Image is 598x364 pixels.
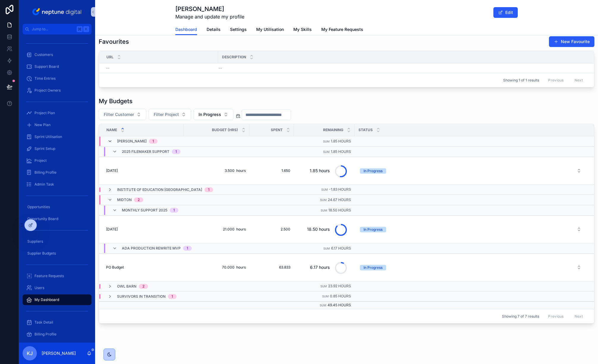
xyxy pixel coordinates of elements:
[256,26,284,32] span: My Utilisation
[23,108,92,118] a: Project Plan
[293,26,312,32] span: My Skills
[175,24,197,35] a: Dashboard
[321,209,327,212] small: Sum
[502,314,539,319] span: Showing 7 of 7 results
[328,208,351,212] span: 18.50 hours
[122,208,167,213] span: Monthly Support 2025
[117,139,147,144] span: [PERSON_NAME]
[34,134,62,139] span: Sprint Utilisation
[328,284,351,288] span: 23.92 hours
[187,227,246,232] a: 21.000 hours
[187,168,246,173] a: 3.500 hours
[23,236,92,247] a: Suppliers
[175,13,244,20] span: Manage and update my profile
[117,294,166,299] span: Survivors In Transition
[34,274,64,278] span: Feature Requests
[34,64,59,69] span: Support Board
[355,224,586,235] button: Select Button
[27,239,43,244] span: Suppliers
[253,227,290,232] a: 2.500
[253,265,290,270] span: 63.833
[84,27,89,32] span: K
[23,283,92,293] a: Users
[23,294,92,305] a: My Dashboard
[503,78,539,83] span: Showing 1 of 1 results
[117,197,132,202] span: Midton
[23,85,92,96] a: Project Owners
[207,24,221,36] a: Details
[23,49,92,60] a: Customers
[320,285,327,288] small: Sum
[173,208,175,213] div: 1
[34,111,55,115] span: Project Plan
[331,246,351,250] span: 6.17 hours
[27,350,33,357] span: KJ
[171,294,173,299] div: 1
[323,150,330,153] small: Sum
[34,332,56,337] span: Billing Profile
[106,66,110,70] span: --
[328,303,351,307] span: 49.45 hours
[363,265,383,270] div: In Progress
[34,320,53,325] span: Task Detail
[27,216,58,221] span: Opportunity Board
[187,265,246,270] a: 70.000 hours
[175,149,177,154] div: 1
[149,109,191,120] button: Select Button
[218,66,222,70] span: --
[99,97,133,105] h1: My Budgets
[34,146,55,151] span: Sprint Setup
[363,168,383,174] div: In Progress
[355,165,586,176] a: Select Button
[253,168,290,173] a: 1.650
[23,24,92,34] button: Jump to...K
[34,123,51,127] span: New Plan
[19,34,95,343] div: scrollable content
[122,246,181,251] span: Ada Production Rewrite MVP
[154,112,179,117] span: Filter Project
[34,182,54,187] span: Admin Task
[199,112,221,117] span: In Progress
[27,205,50,209] span: Opportunities
[117,187,202,192] span: Institute of Education [GEOGRAPHIC_DATA]
[34,88,61,93] span: Project Owners
[355,262,586,273] a: Select Button
[363,227,383,232] div: In Progress
[230,26,247,32] span: Settings
[358,128,373,132] span: Status
[106,128,117,132] span: Name
[218,66,586,70] a: --
[331,149,351,154] span: 1.85 hours
[34,158,47,163] span: Project
[329,187,351,192] span: -1.83 hours
[323,128,343,132] span: Remaining
[320,304,326,307] small: Sum
[106,265,124,270] span: PO Budget
[42,350,76,356] p: [PERSON_NAME]
[298,159,351,182] a: 1.85 hours
[175,5,244,13] h1: [PERSON_NAME]
[23,179,92,190] a: Admin Task
[142,284,144,289] div: 2
[222,55,246,59] span: Description
[310,261,330,273] div: 6.17 hours
[256,24,284,36] a: My Utilisation
[106,227,180,232] a: [DATE]
[23,202,92,212] a: Opportunities
[106,55,114,59] span: Url
[208,187,210,192] div: 1
[23,155,92,166] a: Project
[106,168,180,173] a: [DATE]
[320,198,327,202] small: Sum
[106,168,118,173] span: [DATE]
[34,52,53,57] span: Customers
[23,120,92,130] a: New Plan
[271,128,283,132] span: Spent
[122,149,169,154] span: 2025 FileMaker Support
[99,109,146,120] button: Select Button
[23,317,92,328] a: Task Detail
